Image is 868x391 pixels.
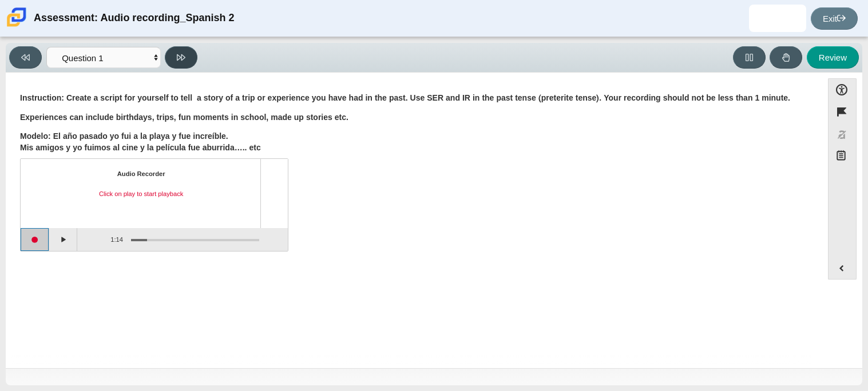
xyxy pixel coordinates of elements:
div: Audio Recorder [117,170,165,179]
a: Exit [811,7,858,30]
button: Flag item [828,101,857,123]
b: Modelo: El año pasado yo fui a la playa y fue increíble. Mis amigos y yo fuimos al cine y la pelí... [20,131,261,153]
button: Expand menu. Displays the button labels. [829,257,856,279]
button: Play [49,228,78,251]
b: Instruction: Create a script for yourself to tell a story of a trip or experience you have had in... [20,93,790,103]
div: Assessment: Audio recording_Spanish 2 [34,5,234,32]
img: khalia.ruiz.qJ4n0p [768,9,787,27]
div: Click on play to start playback [31,190,251,199]
span: 1:14 [110,236,123,244]
div: Assessment items [11,78,817,364]
button: Toggle response masking [828,123,857,146]
b: Experiences can include birthdays, trips, fun moments in school, made up stories etc. [20,112,348,122]
div: Progress [131,239,259,241]
a: Carmen School of Science & Technology [5,21,29,31]
button: Open Accessibility Menu [828,78,857,101]
img: Carmen School of Science & Technology [5,5,29,29]
button: Review [807,46,859,69]
button: Raise Your Hand [770,46,802,69]
button: Start recording [21,228,49,251]
button: Notepad [828,146,857,169]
